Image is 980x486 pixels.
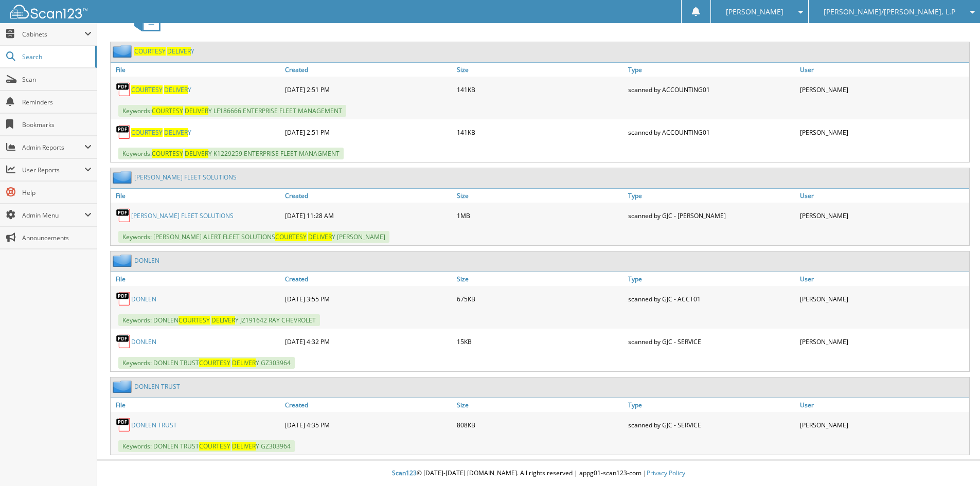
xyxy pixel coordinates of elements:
[454,398,626,412] a: Size
[185,149,208,158] span: DELIVER
[22,166,84,174] span: User Reports
[10,5,87,19] img: scan123-logo-white.svg
[797,289,969,309] div: [PERSON_NAME]
[131,85,191,94] a: COURTESY DELIVERY
[282,205,454,226] div: [DATE] 11:28 AM
[454,289,626,309] div: 675KB
[22,30,84,39] span: Cabinets
[113,380,134,393] img: folder2.png
[118,314,320,326] span: Keywords: DONLEN Y JZ191642 RAY CHEVROLET
[113,171,134,184] img: folder2.png
[22,188,92,197] span: Help
[134,173,237,182] a: [PERSON_NAME] FLEET SOLUTIONS
[454,79,626,100] div: 141KB
[22,211,84,220] span: Admin Menu
[824,9,955,15] span: [PERSON_NAME]/[PERSON_NAME], L.P
[164,85,188,94] span: DELIVER
[134,47,166,56] span: COURTESY
[131,211,234,220] a: [PERSON_NAME] FLEET SOLUTIONS
[111,272,282,286] a: File
[797,205,969,226] div: [PERSON_NAME]
[131,128,163,137] span: COURTESY
[111,63,282,77] a: File
[185,106,208,115] span: DELIVER
[22,233,92,242] span: Announcements
[118,357,295,369] span: Keywords: DONLEN TRUST Y GZ303964
[282,331,454,352] div: [DATE] 4:32 PM
[113,254,134,267] img: folder2.png
[199,358,230,367] span: COURTESY
[282,272,454,286] a: Created
[134,382,180,391] a: DONLEN TRUST
[232,442,256,451] span: DELIVER
[118,231,389,243] span: Keywords: [PERSON_NAME] ALERT FLEET SOLUTIONS Y [PERSON_NAME]
[167,47,191,56] span: DELIVER
[797,272,969,286] a: User
[199,442,230,451] span: COURTESY
[164,128,188,137] span: DELIVER
[134,47,194,56] a: COURTESY DELIVERY
[22,98,92,106] span: Reminders
[118,440,295,452] span: Keywords: DONLEN TRUST Y GZ303964
[22,75,92,84] span: Scan
[111,398,282,412] a: File
[111,189,282,203] a: File
[797,398,969,412] a: User
[282,79,454,100] div: [DATE] 2:51 PM
[282,289,454,309] div: [DATE] 3:55 PM
[454,189,626,203] a: Size
[626,415,797,435] div: scanned by GJC - SERVICE
[454,122,626,142] div: 141KB
[116,124,131,140] img: PDF.png
[929,437,980,486] iframe: Chat Widget
[152,106,183,115] span: COURTESY
[116,208,131,223] img: PDF.png
[282,122,454,142] div: [DATE] 2:51 PM
[131,128,191,137] a: COURTESY DELIVERY
[131,295,156,303] a: DONLEN
[134,256,159,265] a: DONLEN
[626,272,797,286] a: Type
[131,337,156,346] a: DONLEN
[131,85,163,94] span: COURTESY
[392,469,417,477] span: Scan123
[797,189,969,203] a: User
[726,9,783,15] span: [PERSON_NAME]
[626,122,797,142] div: scanned by ACCOUNTING01
[118,148,344,159] span: Keywords: Y K1229259 ENTERPRISE FLEET MANAGMENT
[626,289,797,309] div: scanned by GJC - ACCT01
[797,415,969,435] div: [PERSON_NAME]
[626,205,797,226] div: scanned by GJC - [PERSON_NAME]
[308,232,332,241] span: DELIVER
[116,82,131,97] img: PDF.png
[626,63,797,77] a: Type
[797,331,969,352] div: [PERSON_NAME]
[22,120,92,129] span: Bookmarks
[454,331,626,352] div: 15KB
[626,79,797,100] div: scanned by ACCOUNTING01
[454,63,626,77] a: Size
[113,45,134,58] img: folder2.png
[179,316,210,325] span: COURTESY
[454,272,626,286] a: Size
[647,469,685,477] a: Privacy Policy
[797,79,969,100] div: [PERSON_NAME]
[97,461,980,486] div: © [DATE]-[DATE] [DOMAIN_NAME]. All rights reserved | appg01-scan123-com |
[211,316,235,325] span: DELIVER
[116,334,131,349] img: PDF.png
[454,415,626,435] div: 808KB
[22,52,90,61] span: Search
[116,417,131,433] img: PDF.png
[454,205,626,226] div: 1MB
[797,122,969,142] div: [PERSON_NAME]
[131,421,177,429] a: DONLEN TRUST
[152,149,183,158] span: COURTESY
[116,291,131,307] img: PDF.png
[282,398,454,412] a: Created
[282,189,454,203] a: Created
[282,415,454,435] div: [DATE] 4:35 PM
[232,358,256,367] span: DELIVER
[626,398,797,412] a: Type
[282,63,454,77] a: Created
